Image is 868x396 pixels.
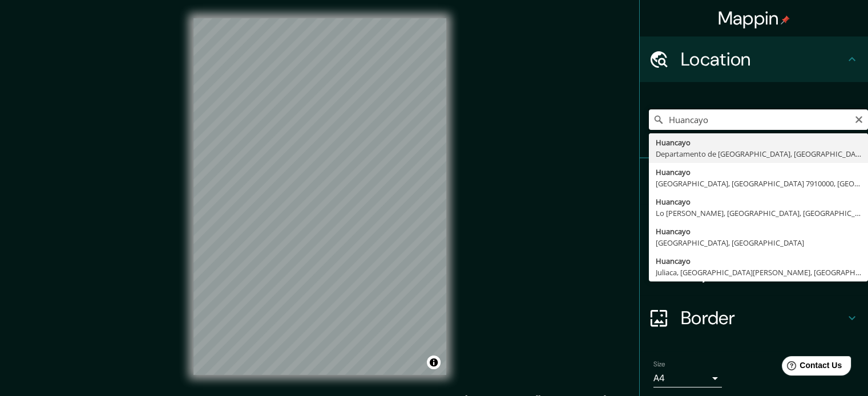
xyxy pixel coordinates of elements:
[681,261,845,284] h4: Layout
[656,237,861,248] div: [GEOGRAPHIC_DATA], [GEOGRAPHIC_DATA]
[681,307,845,329] h4: Border
[656,267,861,278] div: Juliaca, [GEOGRAPHIC_DATA][PERSON_NAME], [GEOGRAPHIC_DATA]
[427,356,441,369] button: Toggle attribution
[193,18,446,375] canvas: Map
[656,207,861,219] div: Lo [PERSON_NAME], [GEOGRAPHIC_DATA], [GEOGRAPHIC_DATA]
[854,113,863,124] button: Clear
[656,148,861,160] div: Departamento de [GEOGRAPHIC_DATA], [GEOGRAPHIC_DATA]
[656,166,861,178] div: Huancayo
[653,360,665,369] label: Size
[640,295,868,341] div: Border
[653,369,722,387] div: A4
[718,7,790,30] h4: Mappin
[766,352,855,383] iframe: Help widget launcher
[781,15,790,25] img: pin-icon.png
[656,178,861,189] div: [GEOGRAPHIC_DATA], [GEOGRAPHIC_DATA] 7910000, [GEOGRAPHIC_DATA]
[656,137,861,148] div: Huancayo
[656,226,861,237] div: Huancayo
[640,36,868,82] div: Location
[681,48,845,71] h4: Location
[640,204,868,250] div: Style
[640,158,868,204] div: Pins
[656,196,861,207] div: Huancayo
[640,250,868,295] div: Layout
[656,255,861,267] div: Huancayo
[649,109,868,130] input: Pick your city or area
